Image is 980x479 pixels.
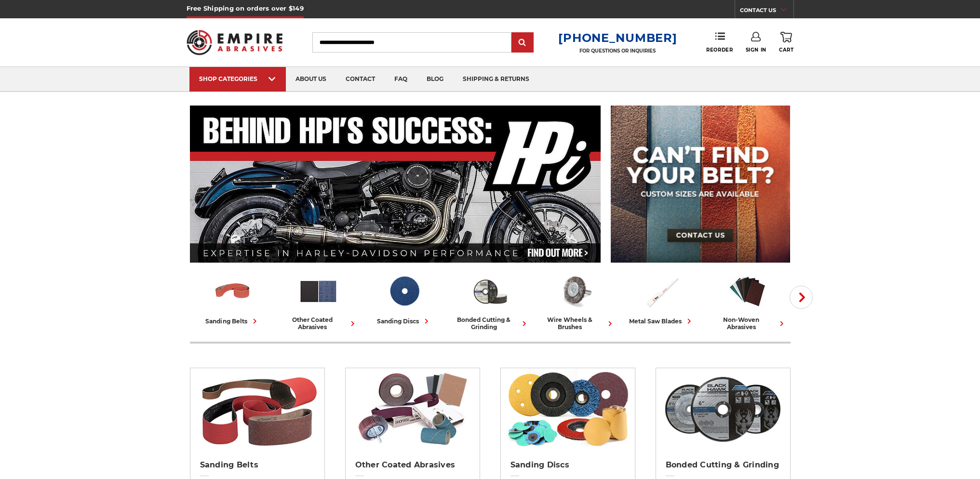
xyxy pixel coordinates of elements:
[195,368,320,450] img: Sanding Belts
[513,33,532,53] input: Submit
[187,24,283,61] img: Empire Abrasives
[200,460,315,470] h2: Sanding Belts
[556,271,596,311] img: Wire Wheels & Brushes
[453,67,539,92] a: shipping & returns
[470,271,510,311] img: Bonded Cutting & Grinding
[746,47,766,53] span: Sign In
[537,271,615,331] a: wire wheels & brushes
[286,67,336,92] a: about us
[706,47,733,53] span: Reorder
[417,67,453,92] a: blog
[611,106,790,263] img: promo banner for custom belts.
[510,460,625,470] h2: Sanding Discs
[385,67,417,92] a: faq
[558,31,677,45] a: [PHONE_NUMBER]
[365,271,443,326] a: sanding discs
[558,48,677,54] p: FOR QUESTIONS OR INQUIRIES
[451,316,529,331] div: bonded cutting & grinding
[280,271,358,331] a: other coated abrasives
[190,106,601,263] img: Banner for an interview featuring Horsepower Inc who makes Harley performance upgrades featured o...
[629,316,694,326] div: metal saw blades
[298,271,338,311] img: Other Coated Abrasives
[709,271,787,331] a: non-woven abrasives
[537,316,615,331] div: wire wheels & brushes
[740,5,793,18] a: CONTACT US
[194,271,272,326] a: sanding belts
[623,271,701,326] a: metal saw blades
[505,368,630,450] img: Sanding Discs
[706,32,733,53] a: Reorder
[350,368,475,450] img: Other Coated Abrasives
[355,460,470,470] h2: Other Coated Abrasives
[666,460,780,470] h2: Bonded Cutting & Grinding
[384,271,424,311] img: Sanding Discs
[451,271,529,331] a: bonded cutting & grinding
[779,47,793,53] span: Cart
[660,368,785,450] img: Bonded Cutting & Grinding
[779,32,793,53] a: Cart
[727,271,767,311] img: Non-woven Abrasives
[377,316,431,326] div: sanding discs
[336,67,385,92] a: contact
[199,75,276,82] div: SHOP CATEGORIES
[709,316,787,331] div: non-woven abrasives
[280,316,358,331] div: other coated abrasives
[206,316,260,326] div: sanding belts
[790,286,813,309] button: Next
[642,271,682,311] img: Metal Saw Blades
[213,271,253,311] img: Sanding Belts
